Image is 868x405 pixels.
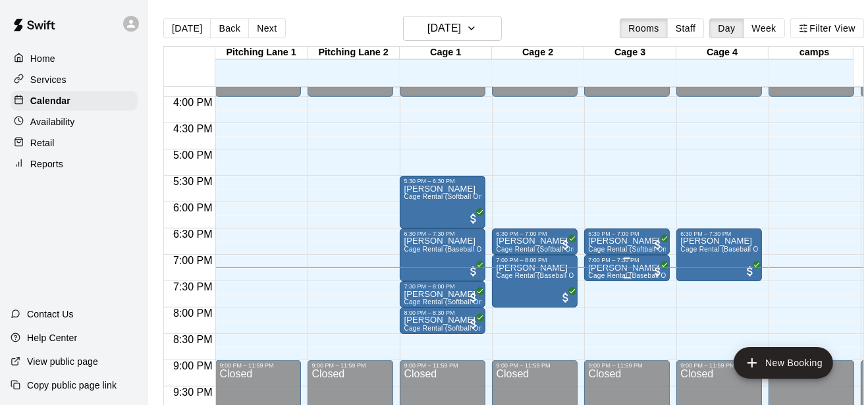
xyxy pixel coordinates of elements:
[584,229,670,255] div: 6:30 PM – 7:00 PM: Jordan LaBarbera
[27,308,74,321] p: Contact Us
[492,229,578,255] div: 6:30 PM – 7:00 PM: Sam Hassall
[559,291,572,304] span: All customers have paid
[496,257,574,263] div: 7:00 PM – 8:00 PM
[467,291,480,304] span: All customers have paid
[11,91,138,111] a: Calendar
[651,238,665,252] span: All customers have paid
[27,379,117,392] p: Copy public page link
[170,97,216,108] span: 4:00 PM
[559,238,572,252] span: All customers have paid
[27,355,98,368] p: View public page
[467,265,480,278] span: All customers have paid
[170,229,216,240] span: 6:30 PM
[170,202,216,213] span: 6:00 PM
[170,149,216,161] span: 5:00 PM
[11,112,138,132] a: Availability
[588,362,666,369] div: 9:00 PM – 11:59 PM
[30,115,75,128] p: Availability
[790,18,864,38] button: Filter View
[210,18,249,38] button: Back
[404,283,481,290] div: 7:30 PM – 8:00 PM
[492,255,578,308] div: 7:00 PM – 8:00 PM: Cole Ravary
[308,47,400,59] div: Pitching Lane 2
[404,298,490,306] span: Cage Rental (Softball Only)
[30,52,55,65] p: Home
[620,18,667,38] button: Rooms
[676,47,769,59] div: Cage 4
[30,157,63,171] p: Reports
[312,362,389,369] div: 9:00 PM – 11:59 PM
[496,362,574,369] div: 9:00 PM – 11:59 PM
[170,123,216,134] span: 4:30 PM
[170,360,216,371] span: 9:00 PM
[680,362,758,369] div: 9:00 PM – 11:59 PM
[170,308,216,319] span: 8:00 PM
[744,18,785,38] button: Week
[248,18,285,38] button: Next
[400,176,485,229] div: 5:30 PM – 6:30 PM: Jean-Luc Proulx
[769,47,861,59] div: camps
[163,18,211,38] button: [DATE]
[403,16,502,41] button: [DATE]
[404,193,490,200] span: Cage Rental (Softball Only)
[404,362,481,369] div: 9:00 PM – 11:59 PM
[588,246,674,253] span: Cage Rental (Softball Only)
[400,229,485,281] div: 6:30 PM – 7:30 PM: Finn Taylor
[404,178,481,184] div: 5:30 PM – 6:30 PM
[11,154,138,174] a: Reports
[496,272,585,279] span: Cage Rental (Baseball Only)
[588,257,666,263] div: 7:00 PM – 7:30 PM
[170,387,216,398] span: 9:30 PM
[744,265,757,278] span: All customers have paid
[400,281,485,308] div: 7:30 PM – 8:00 PM: Bryn True
[584,47,676,59] div: Cage 3
[588,272,678,279] span: Cage Rental (Baseball Only)
[170,281,216,292] span: 7:30 PM
[404,310,481,316] div: 8:00 PM – 8:30 PM
[588,230,666,237] div: 6:30 PM – 7:00 PM
[492,47,584,59] div: Cage 2
[680,230,758,237] div: 6:30 PM – 7:30 PM
[11,70,138,90] a: Services
[400,47,492,59] div: Cage 1
[170,334,216,345] span: 8:30 PM
[11,49,138,68] a: Home
[680,246,770,253] span: Cage Rental (Baseball Only)
[170,176,216,187] span: 5:30 PM
[467,317,480,331] span: All customers have paid
[584,255,670,281] div: 7:00 PM – 7:30 PM: Paul Friemann
[404,246,493,253] span: Cage Rental (Baseball Only)
[215,47,308,59] div: Pitching Lane 1
[496,230,574,237] div: 6:30 PM – 7:00 PM
[11,133,138,153] a: Retail
[496,246,582,253] span: Cage Rental (Softball Only)
[404,325,490,332] span: Cage Rental (Softball Only)
[170,255,216,266] span: 7:00 PM
[219,362,297,369] div: 9:00 PM – 11:59 PM
[734,347,833,379] button: add
[30,136,55,149] p: Retail
[651,265,665,278] span: All customers have paid
[667,18,705,38] button: Staff
[676,229,762,281] div: 6:30 PM – 7:30 PM: Adam Summers
[27,331,77,344] p: Help Center
[467,212,480,225] span: All customers have paid
[427,19,461,38] h6: [DATE]
[404,230,481,237] div: 6:30 PM – 7:30 PM
[400,308,485,334] div: 8:00 PM – 8:30 PM: Braden Clark
[30,94,70,107] p: Calendar
[30,73,67,86] p: Services
[709,18,744,38] button: Day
